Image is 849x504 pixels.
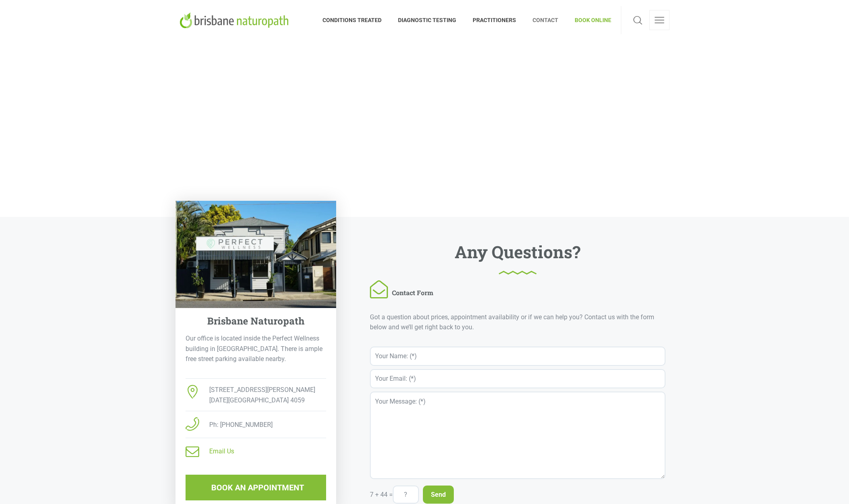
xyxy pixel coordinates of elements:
[180,12,292,28] img: Brisbane Naturopath
[370,486,419,504] li: 7 + 44 =
[207,315,304,327] h4: Brisbane Naturopath
[423,486,454,504] input: Send
[176,201,336,308] img: Brisbane Naturopath Located in Perfect Wellness Building
[211,484,304,492] span: BOOK AN APPOINTMENT
[455,245,580,275] h1: Any Questions?
[180,6,292,34] a: Brisbane Naturopath
[370,347,665,366] input: Your Name: (*)
[525,6,567,34] a: CONTACT
[631,10,645,30] a: Search
[322,6,390,34] a: CONDITIONS TREATED
[186,333,326,364] p: Our office is located inside the Perfect Wellness building in [GEOGRAPHIC_DATA]. There is ample f...
[567,6,611,34] a: BOOK ONLINE
[525,14,567,27] span: CONTACT
[390,14,465,27] span: DIAGNOSTIC TESTING
[370,369,665,388] input: Your Email: (*)
[370,281,434,306] h6: Contact Form
[567,14,611,27] span: BOOK ONLINE
[199,385,315,405] span: [STREET_ADDRESS][PERSON_NAME] [DATE][GEOGRAPHIC_DATA] 4059
[209,447,234,455] a: Email Us
[465,14,525,27] span: PRACTITIONERS
[199,420,273,430] span: Ph: [PHONE_NUMBER]
[393,486,419,504] input: ?
[465,6,525,34] a: PRACTITIONERS
[322,14,390,27] span: CONDITIONS TREATED
[370,312,665,333] p: Got a question about prices, appointment availability or if we can help you? Contact us with the ...
[390,6,465,34] a: DIAGNOSTIC TESTING
[186,475,326,500] a: BOOK AN APPOINTMENT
